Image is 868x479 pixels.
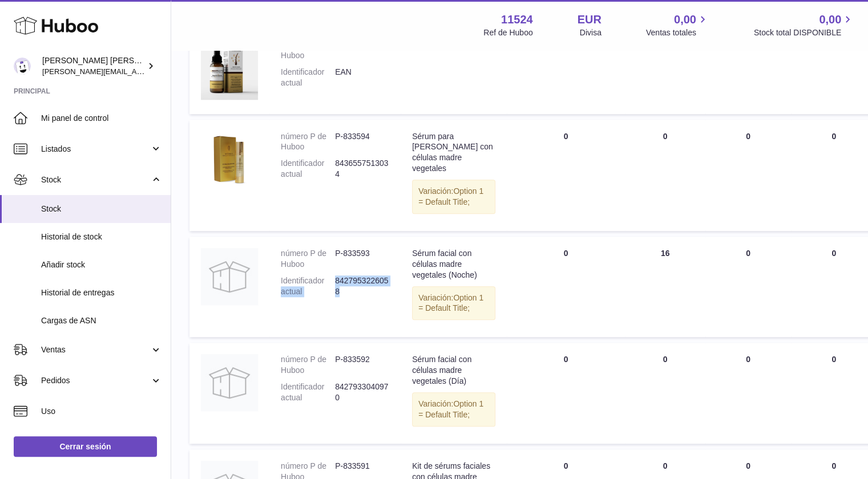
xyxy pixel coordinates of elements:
span: Ventas [41,344,150,355]
dd: P-833593 [335,248,389,270]
a: 0,00 Stock total DISPONIBLE [754,12,854,38]
span: Historial de entregas [41,287,162,298]
div: Sérum para [PERSON_NAME] con células madre vegetales [412,131,495,174]
td: 0 [705,28,791,113]
span: Pedidos [41,375,150,386]
span: Stock [41,174,150,185]
span: Stock total DISPONIBLE [754,27,854,38]
div: Ref de Huboo [483,27,532,38]
span: Uso [41,406,162,417]
dt: número P de Huboo [281,39,335,61]
dd: EAN [335,67,389,88]
dd: 8427933040970 [335,381,389,403]
span: Option 1 = Default Title; [418,186,483,206]
td: 0 [507,343,625,443]
td: 0 [625,120,705,231]
dd: P-833594 [335,131,389,153]
img: product image [201,354,258,411]
img: product image [201,131,258,188]
div: Sérum facial con células madre vegetales (Noche) [412,248,495,281]
td: 0 [507,28,625,113]
span: 0,00 [674,12,696,27]
span: Ventas totales [646,27,709,38]
span: [PERSON_NAME][EMAIL_ADDRESS][DOMAIN_NAME] [42,67,229,76]
span: Mi panel de control [41,113,162,124]
dt: Identificador actual [281,67,335,88]
td: 0 [705,120,791,231]
td: 0 [507,237,625,337]
dd: P-849918 [335,39,389,61]
div: Divisa [580,27,601,38]
span: Stock [41,204,162,214]
strong: EUR [578,12,601,27]
dt: número P de Huboo [281,131,335,153]
img: product image [201,248,258,305]
div: Sérum facial con células madre vegetales (Día) [412,354,495,387]
div: Variación: [412,392,495,427]
dt: Identificador actual [281,381,335,403]
dt: Identificador actual [281,275,335,297]
dd: 8427953226058 [335,275,389,297]
span: Añadir stock [41,259,162,270]
td: 16 [625,237,705,337]
a: Cerrar sesión [14,436,157,457]
td: 0 [705,237,791,337]
img: marie@teitv.com [14,58,31,75]
td: 0 [625,343,705,443]
td: 0 [625,28,705,113]
span: 0,00 [819,12,841,27]
strong: 11524 [501,12,533,27]
dd: P-833592 [335,354,389,376]
td: 0 [507,120,625,231]
span: Listados [41,144,150,155]
div: Variación: [412,286,495,320]
td: 0 [705,343,791,443]
a: 0,00 Ventas totales [646,12,709,38]
dt: número P de Huboo [281,354,335,376]
dt: Identificador actual [281,158,335,180]
span: Historial de stock [41,232,162,242]
dt: número P de Huboo [281,248,335,270]
dd: 8436557513034 [335,158,389,180]
span: Option 1 = Default Title; [418,399,483,419]
img: product image [201,39,258,99]
span: Cargas de ASN [41,315,162,326]
div: [PERSON_NAME] [PERSON_NAME] [42,55,145,77]
div: Variación: [412,180,495,214]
